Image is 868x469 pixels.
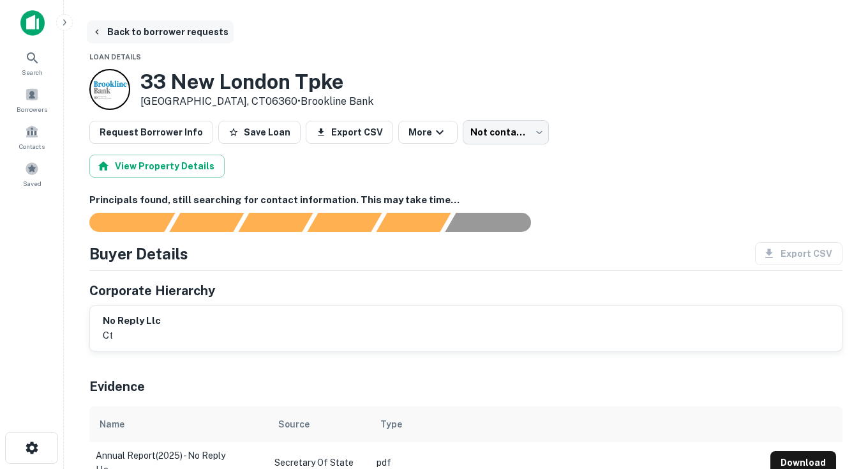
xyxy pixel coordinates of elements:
button: Request Borrower Info [89,121,213,144]
span: Borrowers [17,104,47,114]
img: capitalize-icon.png [20,10,45,36]
th: Source [268,406,370,442]
button: Save Loan [218,121,301,144]
div: Your request is received and processing... [169,213,244,232]
p: [GEOGRAPHIC_DATA], CT06360 • [140,94,373,109]
h5: Evidence [89,377,145,396]
span: Saved [23,178,41,188]
th: Name [89,406,268,442]
span: Contacts [19,141,45,151]
div: Not contacted [463,120,549,144]
a: Brookline Bank [301,95,373,107]
button: View Property Details [89,155,225,178]
h6: Principals found, still searching for contact information. This may take time... [89,193,842,208]
div: Name [100,417,124,432]
button: Export CSV [306,121,393,144]
button: Back to borrower requests [87,20,234,43]
th: Type [370,406,764,442]
iframe: Chat Widget [804,367,868,428]
p: ct [103,328,161,343]
div: Type [380,417,402,432]
div: Sending borrower request to AI... [74,213,170,232]
h4: Buyer Details [89,242,188,265]
a: Saved [4,157,60,191]
h5: Corporate Hierarchy [89,281,215,300]
div: Principals found, AI now looking for contact information... [307,213,382,232]
a: Borrowers [4,82,60,117]
div: Documents found, AI parsing details... [238,213,313,232]
a: Search [4,45,60,80]
span: Search [22,67,43,77]
div: Source [278,417,310,432]
a: Contacts [4,119,60,154]
h3: 33 New London Tpke [140,70,373,94]
button: More [398,121,458,144]
span: Loan Details [89,53,141,61]
div: Principals found, still searching for contact information. This may take time... [376,213,451,232]
h6: no reply llc [103,314,161,328]
div: AI fulfillment process complete. [445,213,546,232]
